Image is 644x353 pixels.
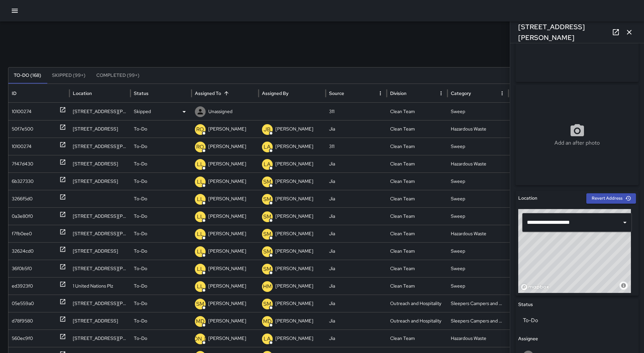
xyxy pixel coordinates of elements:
div: Sweep [447,207,508,225]
p: To-Do [134,295,147,312]
button: Completed (99+) [91,67,145,84]
p: [PERSON_NAME] [275,312,313,330]
p: [PERSON_NAME] [208,208,246,225]
div: 36f0b5f0 [12,260,32,277]
div: Hazardous Waste [447,330,508,347]
p: LL [197,178,204,186]
div: Hazardous Waste [447,120,508,138]
p: To-Do [134,155,147,172]
p: [PERSON_NAME] [208,330,246,347]
div: Clean Team [387,190,448,207]
div: Clean Team [387,120,448,138]
div: Clean Team [387,225,448,242]
div: Jia [326,242,387,260]
p: [PERSON_NAME] [208,312,246,330]
p: Unassigned [208,103,232,120]
div: Clean Team [387,242,448,260]
div: Clean Team [387,138,448,155]
div: Jia [326,155,387,172]
div: 625 Turk Street [69,155,130,172]
button: To-Do (168) [8,67,47,84]
div: 1130 Market Street [69,120,130,138]
p: To-Do [134,190,147,207]
div: Status [134,90,149,96]
div: 311 [326,103,387,120]
p: SM [196,300,204,308]
p: To-Do [134,330,147,347]
p: [PERSON_NAME] [275,225,313,242]
div: Jia [326,190,387,207]
div: Clean Team [387,260,448,277]
div: Jia [326,260,387,277]
p: LA [264,160,271,168]
p: [PERSON_NAME] [275,243,313,260]
div: 490 Mcallister Street [69,103,130,120]
p: [PERSON_NAME] [275,295,313,312]
p: [PERSON_NAME] [208,295,246,312]
div: 3266f5d0 [12,190,33,207]
div: 335 Mcallister Street [69,330,130,347]
p: LA [264,143,271,151]
div: Sweep [447,172,508,190]
p: SM [263,248,271,256]
div: Clean Team [387,155,448,172]
p: [PERSON_NAME] [275,330,313,347]
div: Jia [326,312,387,330]
p: JB [264,125,271,134]
p: LL [197,265,204,273]
p: [PERSON_NAME] [208,225,246,242]
p: [PERSON_NAME] [208,173,246,190]
div: Hazardous Waste [447,225,508,242]
p: To-Do [134,173,147,190]
div: Source [329,90,344,96]
div: Sweep [447,190,508,207]
div: Jia [326,330,387,347]
p: [PERSON_NAME] [275,190,313,207]
div: d78f9580 [12,312,33,330]
div: 701 Golden Gate Avenue [69,172,130,190]
p: [PERSON_NAME] [208,120,246,138]
div: Assigned To [195,90,221,96]
div: Sleepers Campers and Loiterers [447,312,508,330]
p: LA [264,335,271,343]
div: Clean Team [387,277,448,295]
div: 563-599 Franklin Street [69,242,130,260]
p: [PERSON_NAME] [275,120,313,138]
div: Jia [326,207,387,225]
p: LL [197,213,204,221]
button: Division column menu [436,89,446,98]
div: 147 Fulton Street [69,138,130,155]
p: LL [197,283,204,291]
div: Hazardous Waste [447,155,508,172]
div: 1 United Nations Plz [69,277,130,295]
p: To-Do [134,225,147,242]
div: 600 Mcallister Street [69,207,130,225]
div: Clean Team [387,172,448,190]
div: Jia [326,120,387,138]
div: 560ec9f0 [12,330,33,347]
div: 6b327330 [12,173,34,190]
p: HM [263,283,272,291]
div: Division [390,90,407,96]
p: SM [263,195,271,203]
div: 292 Linden Street [69,312,130,330]
div: 7f47d430 [12,155,33,172]
p: MD [263,317,272,325]
p: RO [196,143,204,151]
div: 409 Gough Street [69,295,130,312]
div: 601 Mcallister Street [69,260,130,277]
p: [PERSON_NAME] [208,260,246,277]
p: [PERSON_NAME] [208,155,246,172]
p: To-Do [134,312,147,330]
p: RO [196,125,204,134]
p: LL [197,248,204,256]
div: Jia [326,172,387,190]
p: SM [263,300,271,308]
div: Sweep [447,242,508,260]
div: Location [73,90,92,96]
p: [PERSON_NAME] [208,243,246,260]
p: [PERSON_NAME] [275,138,313,155]
div: Sweep [447,277,508,295]
div: Clean Team [387,103,448,120]
button: Skipped (99+) [47,67,91,84]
